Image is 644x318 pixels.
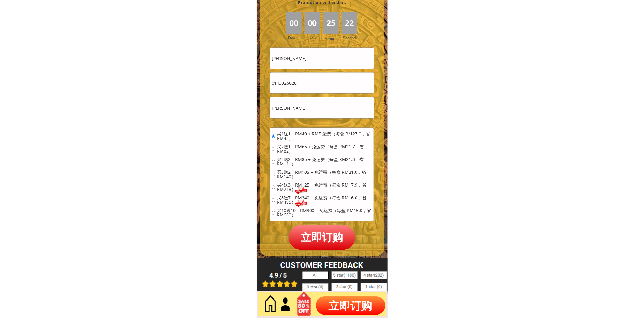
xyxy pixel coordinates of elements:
span: 买3送2：RM105 + 免运费（每盒 RM21.0，省 RM140） [277,170,372,179]
input: 姓名 [270,48,374,69]
h3: Second [343,35,359,41]
input: 地址 [270,97,374,118]
p: 立即订购 [316,296,385,315]
span: 买1送1：RM49 + RM5 运费（每盒 RM27.0，省 RM43） [277,132,372,141]
h3: Hour [308,35,322,41]
span: 买2送1：RM65 + 免运费（每盒 RM21.7，省 RM82） [277,145,372,154]
h3: Minute [324,36,338,41]
input: 电话 [270,73,374,93]
span: 买4送3：RM125 + 免运费（每盒 RM17.9，省 RM218） [277,183,372,192]
span: 买2送2：RM85 + 免运费（每盒 RM21.3，省 RM111） [277,158,372,166]
h3: Day [288,35,304,41]
span: 买8送7：RM240 + 免运费（每盒 RM16.0，省 RM495） [277,196,372,205]
span: 买10送10：RM300 + 免运费（每盒 RM15.0，省 RM680） [277,209,372,217]
p: 立即订购 [289,225,356,250]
